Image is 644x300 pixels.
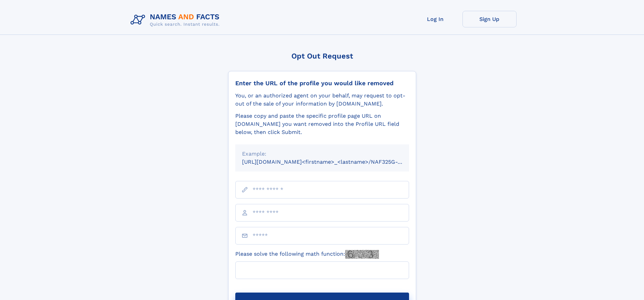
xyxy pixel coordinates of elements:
[242,159,422,165] small: [URL][DOMAIN_NAME]<firstname>_<lastname>/NAF325G-xxxxxxxx
[235,112,409,136] div: Please copy and paste the specific profile page URL on [DOMAIN_NAME] you want removed into the Pr...
[128,11,225,29] img: Logo Names and Facts
[408,11,462,27] a: Log In
[235,250,379,259] label: Please solve the following math function:
[228,52,416,60] div: Opt Out Request
[242,150,402,158] div: Example:
[235,79,409,87] div: Enter the URL of the profile you would like removed
[235,92,409,108] div: You, or an authorized agent on your behalf, may request to opt-out of the sale of your informatio...
[462,11,517,27] a: Sign Up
